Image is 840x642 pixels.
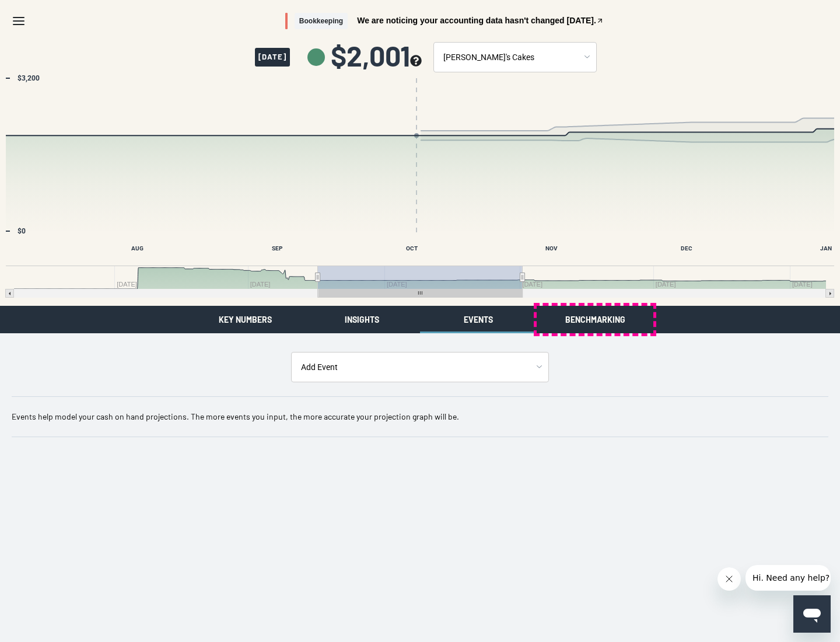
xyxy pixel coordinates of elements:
button: Benchmarking [537,306,653,333]
button: Events [420,306,537,333]
text: JAN [820,245,832,252]
span: We are noticing your accounting data hasn't changed [DATE]. [357,16,596,25]
text: AUG [131,245,143,252]
p: Events help model your cash on hand projections. The more events you input, the more accurate you... [12,411,828,423]
text: NOV [545,245,558,252]
button: Insights [303,306,420,333]
button: Key Numbers [187,306,303,333]
span: [DATE] [255,48,290,67]
text: OCT [406,245,418,252]
span: $2,001 [331,41,422,69]
text: $3,200 [17,74,40,82]
span: Bookkeeping [295,13,348,30]
text: DEC [681,245,692,252]
iframe: Close message [717,567,741,591]
button: BookkeepingWe are noticing your accounting data hasn't changed [DATE]. [285,13,604,30]
text: $0 [17,227,26,235]
iframe: Message from company [745,565,831,591]
button: see more about your cashflow projection [410,55,422,68]
svg: Menu [12,14,26,28]
text: SEP [272,245,283,252]
iframe: Button to launch messaging window [793,595,831,633]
